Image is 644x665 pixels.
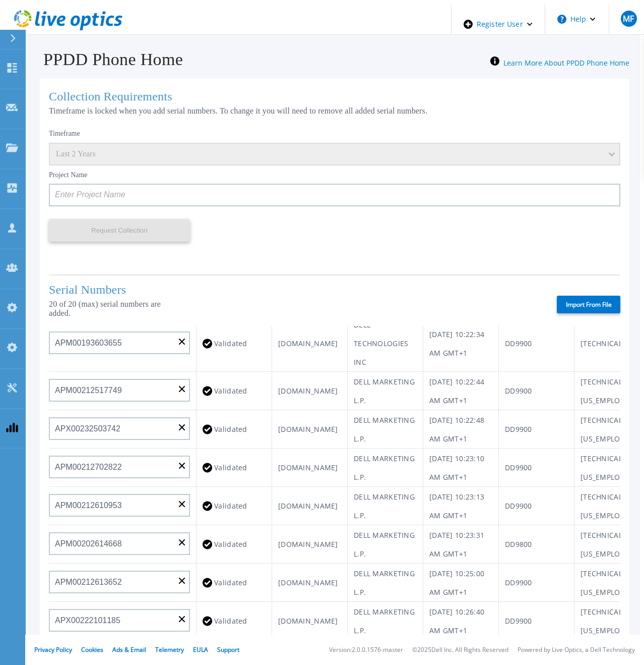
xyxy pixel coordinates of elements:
[348,315,423,372] td: DELL TECHNOLOGIES INC
[499,410,574,449] td: DD9900
[49,379,190,402] input: Enter Serial Number
[348,449,423,487] td: DELL MARKETING L.P.
[272,564,348,602] td: [DOMAIN_NAME]
[545,4,608,34] button: Help
[423,602,499,640] td: [DATE] 10:26:40 AM GMT+1
[499,487,574,525] td: DD9900
[557,296,620,313] label: Import From File
[49,494,190,517] input: Enter Serial Number
[452,4,545,44] div: Register User
[49,532,190,555] input: Enter Serial Number
[49,609,190,632] input: Enter Serial Number
[49,571,190,593] input: Enter Serial Number
[272,449,348,487] td: [DOMAIN_NAME]
[203,535,266,553] div: Validated
[49,219,190,242] button: Request Collection
[412,647,508,653] li: © 2025 Dell Inc. All Rights Reserved
[155,645,184,654] a: Telemetry
[329,647,403,653] li: Version: 2.0.0.1576-master
[348,372,423,410] td: DELL MARKETING L.P.
[423,487,499,525] td: [DATE] 10:23:13 AM GMT+1
[49,90,620,103] h1: Collection Requirements
[272,410,348,449] td: [DOMAIN_NAME]
[49,456,190,478] input: Enter Serial Number
[272,525,348,564] td: [DOMAIN_NAME]
[203,334,266,353] div: Validated
[203,381,266,400] div: Validated
[623,15,634,23] span: MF
[423,372,499,410] td: [DATE] 10:22:44 AM GMT+1
[348,602,423,640] td: DELL MARKETING L.P.
[29,50,183,69] h1: PPDD Phone Home
[423,564,499,602] td: [DATE] 10:25:00 AM GMT+1
[348,564,423,602] td: DELL MARKETING L.P.
[203,458,266,477] div: Validated
[348,487,423,525] td: DELL MARKETING L.P.
[49,184,620,206] input: Enter Project Name
[49,417,190,440] input: Enter Serial Number
[34,645,72,654] a: Privacy Policy
[203,612,266,630] div: Validated
[272,372,348,410] td: [DOMAIN_NAME]
[518,647,635,653] li: Powered by Live Optics, a Dell Technology
[217,645,239,654] a: Support
[49,283,181,297] h1: Serial Numbers
[49,331,190,354] input: Enter Serial Number
[49,130,80,138] label: Timeframe
[272,315,348,372] td: [DOMAIN_NAME]
[423,525,499,564] td: [DATE] 10:23:31 AM GMT+1
[272,602,348,640] td: [DOMAIN_NAME]
[499,602,574,640] td: DD9900
[499,315,574,372] td: DD9900
[203,573,266,592] div: Validated
[49,106,620,116] p: Timeframe is locked when you add serial numbers. To change it you will need to remove all added s...
[503,58,629,68] a: Learn More About PPDD Phone Home
[423,410,499,449] td: [DATE] 10:22:48 AM GMT+1
[499,449,574,487] td: DD9900
[203,496,266,515] div: Validated
[272,487,348,525] td: [DOMAIN_NAME]
[499,372,574,410] td: DD9900
[423,449,499,487] td: [DATE] 10:23:10 AM GMT+1
[49,300,181,318] p: 20 of 20 (max) serial numbers are added.
[112,645,146,654] a: Ads & Email
[49,172,88,179] label: Project Name
[203,420,266,438] div: Validated
[499,525,574,564] td: DD9800
[499,564,574,602] td: DD9900
[348,525,423,564] td: DELL MARKETING L.P.
[81,645,103,654] a: Cookies
[348,410,423,449] td: DELL MARKETING L.P.
[193,645,208,654] a: EULA
[423,315,499,372] td: [DATE] 10:22:34 AM GMT+1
